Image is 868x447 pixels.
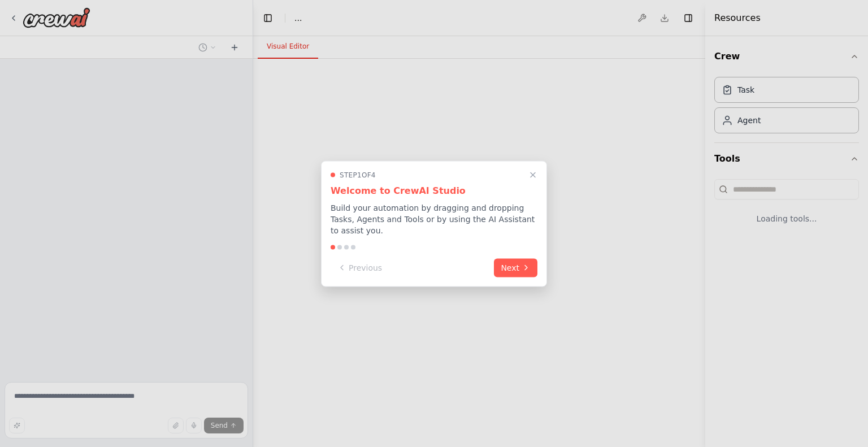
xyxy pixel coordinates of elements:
[526,168,540,181] button: Close walkthrough
[340,170,376,179] span: Step 1 of 4
[494,258,537,277] button: Next
[260,10,276,26] button: Hide left sidebar
[331,258,389,277] button: Previous
[331,184,537,197] h3: Welcome to CrewAI Studio
[331,202,537,236] p: Build your automation by dragging and dropping Tasks, Agents and Tools or by using the AI Assista...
